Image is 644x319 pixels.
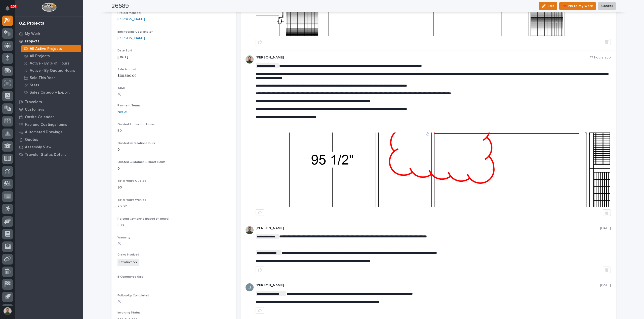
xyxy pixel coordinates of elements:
[25,153,66,157] p: Traveler Status Details
[42,3,56,12] img: Workspace Logo
[117,223,230,228] p: 30%
[15,128,83,136] a: Automated Drawings
[19,45,83,52] a: All Active Projects
[256,55,590,60] p: [PERSON_NAME]
[246,55,254,63] img: AATXAJw4slNr5ea0WduZQVIpKGhdapBAGQ9xVsOeEvl5=s96-c
[117,123,155,126] span: Quoted Production Hours
[117,12,141,15] span: Project Manager
[25,115,54,119] p: Onsite Calendar
[246,283,254,291] img: ACg8ocIJHU6JEmo4GV-3KL6HuSvSpWhSGqG5DdxF6tKpN6m2=s96-c
[30,47,62,51] p: All Active Projects
[590,55,611,60] p: 17 hours ago
[15,136,83,143] a: Quotes
[117,36,145,41] a: [PERSON_NAME]
[25,100,42,104] p: Travelers
[601,3,613,9] span: Cancel
[117,161,166,164] span: Quoted Customer Support Hours
[15,113,83,121] a: Onsite Calendar
[6,6,13,14] div: Notifications100
[30,54,50,58] p: All Projects
[19,21,44,26] div: 02. Projects
[30,69,75,73] p: Active - By Quoted Hours
[25,138,38,142] p: Quotes
[15,143,83,151] a: Assembly View
[117,204,230,209] p: 26.92
[117,275,144,278] span: E-Commerce Sale
[15,121,83,128] a: Fab and Coatings Items
[117,68,136,71] span: Sale Amount
[117,166,230,171] p: 0
[117,73,230,79] p: $ 38,390.00
[30,83,39,88] p: Stats
[25,145,51,150] p: Assembly View
[15,37,83,45] a: Projects
[19,67,83,74] a: Active - By Quoted Hours
[19,60,83,67] a: Active - By % of Hours
[117,147,230,152] p: 0
[25,39,39,44] p: Projects
[256,209,264,216] button: like this post
[256,307,264,314] button: like this post
[2,306,13,316] button: users-avatar
[117,253,139,256] span: Crews Involved
[117,104,140,107] span: Payment Terms
[117,109,129,115] a: Net 30
[256,283,600,288] p: [PERSON_NAME]
[117,259,139,266] span: Production
[117,128,230,134] p: 50
[117,30,153,33] span: Engineering Coordinator
[19,82,83,89] a: Stats
[603,267,611,273] button: Delete post
[19,52,83,59] a: All Projects
[600,226,611,230] p: [DATE]
[30,90,70,95] p: Sales Category Export
[117,294,149,297] span: Follow-Up Completed
[15,106,83,113] a: Customers
[256,267,264,273] button: like this post
[117,281,230,286] p: -
[25,107,44,112] p: Customers
[117,217,169,220] span: Percent Complete (based on hours)
[117,179,146,182] span: Total Hours Quoted
[548,4,554,8] span: Edit
[117,142,155,145] span: Quoted Installation Hours
[603,209,611,216] button: Delete post
[600,283,611,288] p: [DATE]
[117,87,125,90] span: T&M?
[117,49,132,52] span: Date Sold
[117,54,230,60] p: [DATE]
[539,2,557,10] button: Edit
[15,98,83,106] a: Travelers
[256,226,600,230] p: [PERSON_NAME]
[562,3,593,9] span: 📌 Pin to My Work
[19,89,83,96] a: Sales Category Export
[559,2,596,10] button: 📌 Pin to My Work
[598,2,616,10] button: Cancel
[25,32,40,36] p: My Work
[603,39,611,45] button: Delete post
[117,185,230,190] p: 90
[11,5,16,8] p: 100
[117,236,130,239] span: Warranty
[111,3,129,10] h2: 26689
[30,61,69,66] p: Active - By % of Hours
[2,3,13,14] button: Notifications
[246,226,254,234] img: AATXAJw4slNr5ea0WduZQVIpKGhdapBAGQ9xVsOeEvl5=s96-c
[19,74,83,81] a: Sold This Year
[15,151,83,158] a: Traveler Status Details
[15,30,83,37] a: My Work
[117,199,146,202] span: Total Hours Worked
[256,39,264,45] button: like this post
[25,122,67,127] p: Fab and Coatings Items
[25,130,62,135] p: Automated Drawings
[117,311,140,314] span: Invoicing Status
[117,17,145,22] a: [PERSON_NAME]
[30,76,55,80] p: Sold This Year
